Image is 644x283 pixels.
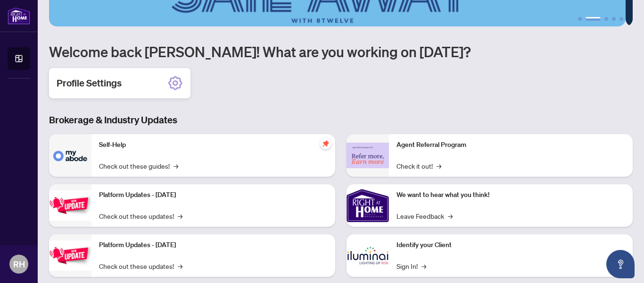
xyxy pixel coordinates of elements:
[578,17,582,21] button: 1
[396,161,441,171] a: Check it out!→
[604,17,608,21] button: 3
[49,240,91,270] img: Platform Updates - July 8, 2025
[396,140,625,150] p: Agent Referral Program
[396,211,453,221] a: Leave Feedback→
[396,190,625,200] p: We want to hear what you think!
[347,234,389,277] img: Identify your Client
[49,190,91,220] img: Platform Updates - July 21, 2025
[49,113,633,127] h3: Brokerage & Industry Updates
[99,190,328,200] p: Platform Updates - [DATE]
[396,240,625,250] p: Identify your Client
[99,140,328,150] p: Self-Help
[437,161,441,171] span: →
[49,134,91,177] img: Self-Help
[396,261,426,271] a: Sign In!→
[619,17,623,21] button: 5
[586,17,601,21] button: 2
[8,7,30,25] img: logo
[13,257,25,271] span: RH
[421,261,426,271] span: →
[99,211,182,221] a: Check out these updates!→
[99,240,328,250] p: Platform Updates - [DATE]
[178,261,182,271] span: →
[49,43,633,60] h1: Welcome back [PERSON_NAME]! What are you working on [DATE]?
[173,161,178,171] span: →
[178,211,182,221] span: →
[99,261,182,271] a: Check out these updates!→
[320,138,331,149] span: pushpin
[347,184,389,227] img: We want to hear what you think!
[57,77,122,90] h2: Profile Settings
[612,17,616,21] button: 4
[347,143,389,169] img: Agent Referral Program
[99,161,178,171] a: Check out these guides!→
[448,211,453,221] span: →
[606,250,635,278] button: Open asap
